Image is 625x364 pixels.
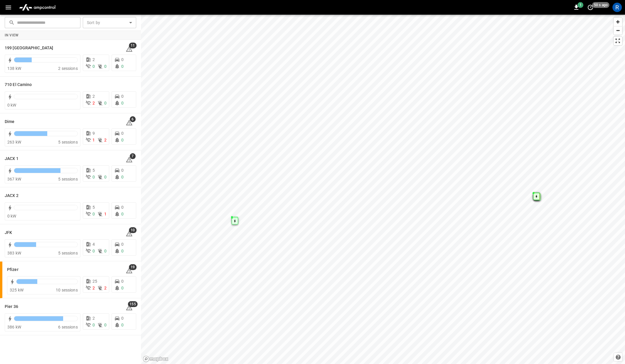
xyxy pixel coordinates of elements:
span: 25 [92,279,97,284]
span: 0 kW [7,214,16,218]
span: 2 [104,138,107,142]
span: 0 [121,205,124,210]
span: 0 [121,279,124,284]
span: 0 [92,212,95,216]
span: 5 sessions [58,251,78,255]
span: 0 [121,138,124,142]
h6: 199 Erie [5,45,53,51]
h6: Pfizer [7,267,18,273]
div: Map marker [232,218,238,225]
span: 383 kW [7,251,21,255]
span: 5 [92,205,95,210]
span: 0 [121,94,124,99]
span: 386 kW [7,325,21,329]
h6: 710 El Camino [5,82,32,88]
span: 2 sessions [58,66,78,71]
span: 263 kW [7,140,21,144]
span: 11 [129,43,137,48]
span: 0 [104,175,107,179]
span: 0 [104,64,107,69]
span: 19 [129,264,137,270]
span: 10 [129,227,137,233]
span: 155 [128,301,137,307]
h6: Pier 36 [5,304,18,310]
span: 0 [121,249,124,253]
div: Map marker [232,217,238,224]
span: 0 [121,175,124,179]
h6: JFK [5,230,12,236]
span: 10 sessions [56,288,78,292]
div: Map marker [533,193,540,200]
span: 0 [92,249,95,253]
div: profile-icon [612,3,622,12]
span: 2 [104,286,107,290]
span: 7 [130,153,136,159]
span: 0 [121,57,124,62]
span: 367 kW [7,177,21,181]
span: 0 [121,64,124,69]
span: 0 [121,323,124,327]
span: 0 [104,249,107,253]
h6: Dime [5,119,14,125]
h6: JACX 1 [5,156,18,162]
span: 325 kW [10,288,23,292]
span: 138 kW [7,66,21,71]
h6: JACX 2 [5,193,18,199]
span: 50 s ago [592,2,609,8]
span: 5 sessions [58,177,78,181]
span: 1 [104,212,107,216]
span: 0 [121,101,124,105]
span: 2 [92,94,95,99]
span: 0 [121,316,124,321]
button: Zoom in [614,18,622,26]
span: 6 sessions [58,325,78,329]
span: 0 [121,131,124,136]
span: 6 [130,116,136,122]
span: 2 [92,57,95,62]
strong: In View [5,33,19,37]
span: 0 [121,212,124,216]
span: 0 [92,323,95,327]
span: 1 [92,138,95,142]
a: Mapbox homepage [143,355,169,362]
span: 2 [92,286,95,290]
span: 0 [121,286,124,290]
div: Map marker [533,193,540,200]
span: 0 [92,64,95,69]
span: Zoom out [614,26,622,35]
span: 5 sessions [58,140,78,144]
canvas: Map [141,15,625,364]
span: 0 [104,101,107,105]
span: 2 [92,316,95,321]
button: set refresh interval [586,3,595,12]
span: 4 [92,242,95,247]
span: 5 [92,168,95,173]
button: Zoom out [614,26,622,35]
span: 1 [577,2,583,8]
span: 0 kW [7,103,16,107]
span: 2 [92,101,95,105]
span: 0 [121,242,124,247]
img: ampcontrol.io logo [17,2,58,13]
span: 9 [92,131,95,136]
span: 0 [121,168,124,173]
span: 0 [92,175,95,179]
span: 0 [104,323,107,327]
